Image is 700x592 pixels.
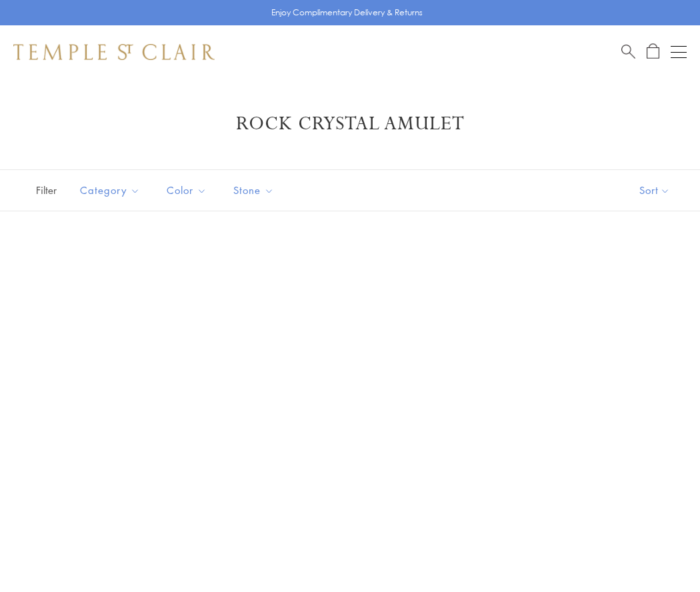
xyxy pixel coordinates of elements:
[227,182,284,199] span: Stone
[621,43,635,60] a: Search
[647,43,659,60] a: Open Shopping Bag
[671,44,687,60] button: Open navigation
[33,112,667,136] h1: Rock Crystal Amulet
[160,182,217,199] span: Color
[271,6,423,19] p: Enjoy Complimentary Delivery & Returns
[13,44,215,60] img: Temple St. Clair
[70,175,150,205] button: Category
[157,175,217,205] button: Color
[609,170,700,211] button: Show sort by
[223,175,284,205] button: Stone
[73,182,150,199] span: Category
